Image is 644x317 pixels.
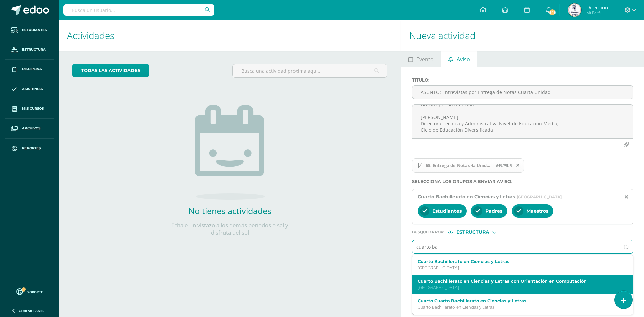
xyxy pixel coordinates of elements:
a: Archivos [5,119,54,139]
span: Mi Perfil [586,10,608,16]
span: Estudiantes [432,208,462,214]
span: [GEOGRAPHIC_DATA] [517,194,562,199]
a: Estructura [5,40,54,60]
a: Reportes [5,139,54,158]
h1: Nueva actividad [409,20,636,51]
img: no_activities.png [195,105,265,200]
span: Asistencia [22,86,43,92]
input: Busca un usuario... [63,4,214,16]
label: Cuarto Bachillerato en Ciencias y Letras [418,259,619,264]
a: Asistencia [5,79,54,99]
div: [object Object] [448,230,498,234]
a: todas las Actividades [72,64,149,77]
span: Remover archivo [512,162,524,169]
p: [GEOGRAPHIC_DATA] [418,285,619,290]
span: Soporte [27,289,43,294]
input: Busca una actividad próxima aquí... [233,64,387,77]
span: Archivos [22,126,40,131]
a: Disciplina [5,60,54,80]
label: Titulo : [412,77,633,83]
a: Soporte [8,287,51,296]
textarea: ASUNTO: Entrevistas por Entrega de Notas Cuarta Unidad Estimados Padres de Familia: Reciban un sa... [412,105,633,138]
span: Reportes [22,146,41,151]
a: Estudiantes [5,20,54,40]
span: Estructura [22,47,46,52]
span: Mis cursos [22,106,44,111]
p: [GEOGRAPHIC_DATA] [418,265,619,271]
span: Cerrar panel [19,308,44,313]
span: Evento [416,51,434,67]
img: 32029dc60ddb205c76b9f4a405524308.png [568,3,581,17]
input: Ej. Primero primaria [412,240,620,253]
span: Maestros [526,208,548,214]
span: 65. Entrega de Notas 4a Unidad 2025.pdf [412,158,524,173]
a: Aviso [441,51,477,67]
span: Estudiantes [22,27,47,33]
span: 649.75KB [496,163,512,168]
a: Mis cursos [5,99,54,119]
p: Cuarto Bachillerato en Ciencias y Letras [418,304,619,310]
span: Padres [485,208,502,214]
span: 548 [549,9,556,16]
span: Búsqueda por : [412,230,444,234]
p: Échale un vistazo a los demás períodos o sal y disfruta del sol [163,222,297,236]
label: Cuarto Cuarto Bachillerato en Ciencias y Letras [418,298,619,303]
label: Cuarto Bachillerato en Ciencias y Letras con Orientación en Computación [418,279,619,284]
span: Estructura [456,230,489,234]
h1: Actividades [67,20,393,51]
span: 65. Entrega de Notas 4a Unidad 2025.pdf [422,163,496,168]
span: Disciplina [22,66,42,72]
input: Titulo [412,86,633,99]
label: Selecciona los grupos a enviar aviso : [412,179,633,184]
span: Aviso [457,51,470,67]
h2: No tienes actividades [163,205,297,216]
a: Evento [401,51,441,67]
span: Dirección [586,4,608,11]
span: Cuarto Bachillerato en Ciencias y Letras [418,194,515,200]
